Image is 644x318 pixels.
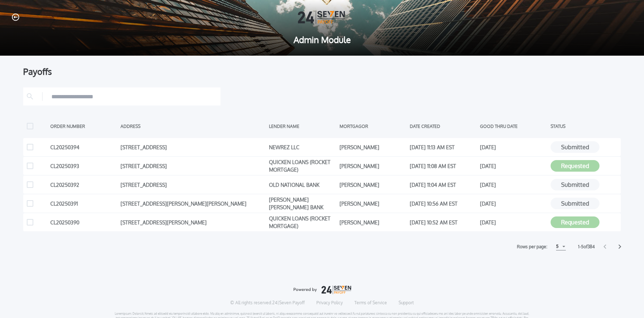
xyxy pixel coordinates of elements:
[410,142,476,152] div: [DATE] 11:13 AM EST
[410,121,476,132] div: DATE CREATED
[269,142,336,152] div: NEWREZ LLC
[269,198,336,209] div: [PERSON_NAME] [PERSON_NAME] BANK
[340,142,406,152] div: [PERSON_NAME]
[480,179,547,190] div: [DATE]
[480,121,547,132] div: GOOD THRU DATE
[50,121,117,132] div: ORDER NUMBER
[480,217,547,228] div: [DATE]
[551,141,599,153] button: Submitted
[551,198,599,209] button: Submitted
[50,179,117,190] div: CL20250392
[340,217,406,228] div: [PERSON_NAME]
[340,121,406,132] div: MORTGAGOR
[556,242,559,251] div: 5
[551,179,599,190] button: Submitted
[50,198,117,209] div: CL20250391
[340,198,406,209] div: [PERSON_NAME]
[121,142,265,152] div: [STREET_ADDRESS]
[399,300,414,306] a: Support
[50,160,117,171] div: CL20250393
[121,198,265,209] div: [STREET_ADDRESS][PERSON_NAME][PERSON_NAME]
[23,67,621,76] div: Payoffs
[340,179,406,190] div: [PERSON_NAME]
[480,160,547,171] div: [DATE]
[556,243,566,250] button: 5
[121,179,265,190] div: [STREET_ADDRESS]
[480,198,547,209] div: [DATE]
[410,217,476,228] div: [DATE] 10:52 AM EST
[121,217,265,228] div: [STREET_ADDRESS][PERSON_NAME]
[293,285,351,294] img: logo
[230,300,305,306] p: © All rights reserved. 24|Seven Payoff
[354,300,387,306] a: Terms of Service
[480,142,547,152] div: [DATE]
[269,179,336,190] div: OLD NATIONAL BANK
[12,35,632,44] span: Admin Module
[551,216,599,228] button: Requested
[340,160,406,171] div: [PERSON_NAME]
[410,198,476,209] div: [DATE] 10:56 AM EST
[410,179,476,190] div: [DATE] 11:04 AM EST
[121,121,265,132] div: ADDRESS
[551,121,617,132] div: STATUS
[578,243,595,250] label: 1 - 5 of 384
[298,10,346,24] img: Logo
[551,160,599,172] button: Requested
[269,121,336,132] div: LENDER NAME
[410,160,476,171] div: [DATE] 11:08 AM EST
[50,217,117,228] div: CL20250390
[269,160,336,171] div: QUICKEN LOANS (ROCKET MORTGAGE)
[517,243,547,250] label: Rows per page:
[316,300,343,306] a: Privacy Policy
[269,217,336,228] div: QUICKEN LOANS (ROCKET MORTGAGE)
[50,142,117,152] div: CL20250394
[121,160,265,171] div: [STREET_ADDRESS]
